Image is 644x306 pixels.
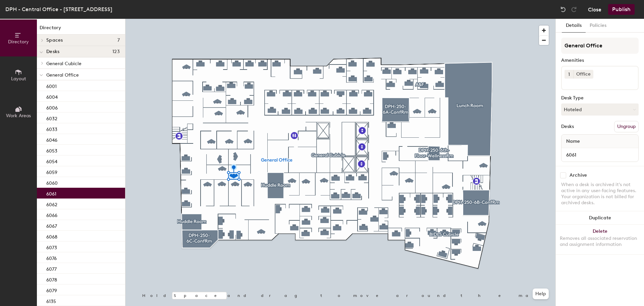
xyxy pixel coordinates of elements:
[46,103,58,111] p: 6006
[565,70,573,79] button: 1
[8,39,29,45] span: Directory
[46,200,57,208] p: 6062
[117,38,120,43] span: 7
[568,71,570,78] span: 1
[46,125,57,132] p: 6033
[562,19,586,33] button: Details
[46,157,57,165] p: 6054
[608,4,635,15] button: Publish
[533,289,549,299] button: Help
[570,173,587,178] div: Archive
[560,6,567,13] img: Undo
[46,232,57,240] p: 6068
[586,19,610,33] button: Policies
[46,92,58,100] p: 6004
[6,113,31,119] span: Work Areas
[46,286,57,294] p: 6079
[46,211,57,218] p: 6066
[46,72,79,78] span: General Office
[46,114,57,122] p: 6032
[46,82,57,89] p: 6001
[46,243,57,251] p: 6073
[46,49,59,54] span: Desks
[46,221,57,229] p: 6067
[560,235,640,248] div: Removes all associated reservation and assignment information
[46,297,56,304] p: 6135
[588,4,601,15] button: Close
[46,146,57,154] p: 6053
[563,150,637,160] input: Unnamed desk
[561,124,574,129] div: Desks
[46,189,56,197] p: 6061
[37,24,125,35] h1: Directory
[561,95,639,101] div: Desk Type
[556,211,644,225] button: Duplicate
[46,254,57,261] p: 6076
[563,135,583,147] span: Name
[5,5,112,13] div: DPH - Central Office - [STREET_ADDRESS]
[571,6,577,13] img: Redo
[11,76,26,82] span: Layout
[614,121,639,132] button: Ungroup
[573,70,593,79] div: Office
[561,182,639,206] div: When a desk is archived it's not active in any user-facing features. Your organization is not bil...
[112,49,120,54] span: 123
[561,103,639,116] button: Hoteled
[46,61,82,67] span: General Cubicle
[46,275,57,283] p: 6078
[46,168,57,175] p: 6059
[556,225,644,254] button: DeleteRemoves all associated reservation and assignment information
[46,38,63,43] span: Spaces
[46,135,57,143] p: 6046
[46,178,58,186] p: 6060
[46,264,57,272] p: 6077
[561,58,639,63] div: Amenities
